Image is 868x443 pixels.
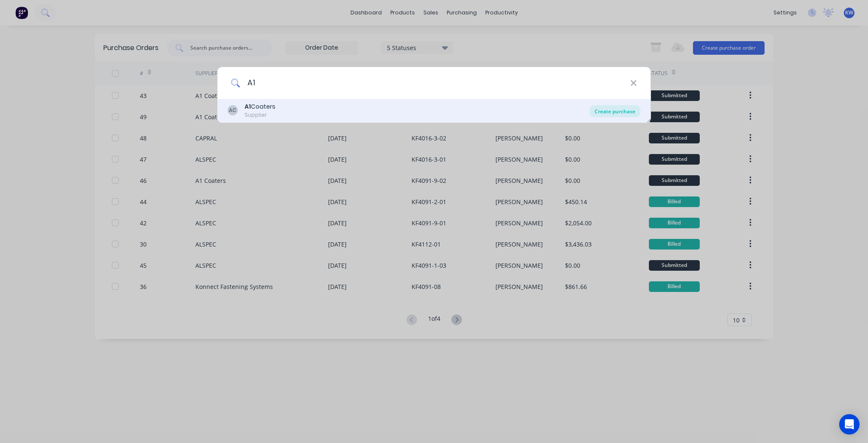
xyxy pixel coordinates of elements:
[245,102,251,111] b: A1
[245,102,275,111] div: Coaters
[240,67,630,99] input: Enter a supplier name to create a new order...
[245,111,275,119] div: Supplier
[228,105,238,115] div: AC
[839,414,860,435] div: Open Intercom Messenger
[590,105,640,117] div: Create purchase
